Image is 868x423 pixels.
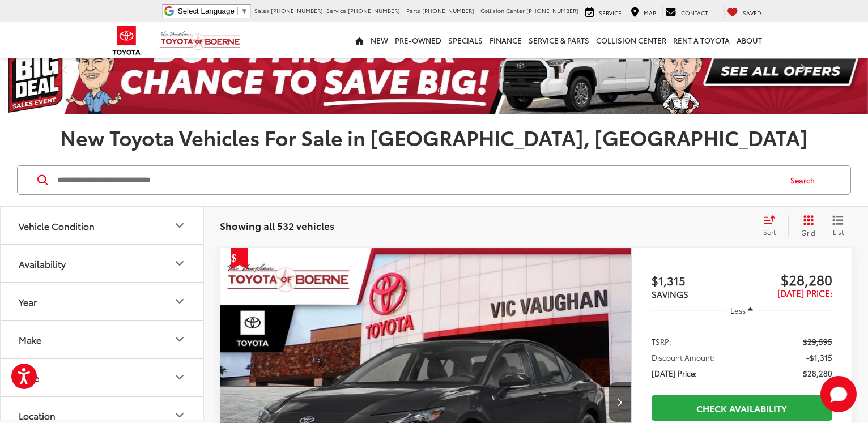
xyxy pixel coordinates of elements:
a: Pre-Owned [392,22,445,58]
span: $1,315 [652,272,742,289]
span: Select Language [178,7,235,15]
div: Make [173,332,186,346]
span: Service [599,8,622,17]
a: Finance [486,22,525,58]
div: Vehicle Condition [19,220,95,231]
span: [PHONE_NUMBER] [348,6,400,15]
button: PricePrice [1,359,205,396]
span: SAVINGS [652,288,688,300]
a: Service [582,6,624,18]
img: Vic Vaughan Toyota of Boerne [160,31,241,50]
span: [DATE] Price: [652,368,697,379]
button: List View [824,215,852,237]
span: $28,280 [742,271,832,288]
button: Select sort value [758,215,788,237]
div: Availability [173,257,186,270]
span: [PHONE_NUMBER] [271,6,323,15]
button: Next image [609,382,631,422]
button: Toggle Chat Window [820,376,857,412]
a: Specials [445,22,486,58]
span: [DATE] Price: [777,287,832,299]
span: Less [730,305,746,315]
button: Grid View [788,215,824,237]
span: List [832,227,844,237]
span: $28,280 [803,368,832,379]
span: Grid [801,228,815,237]
button: Less [725,300,759,321]
div: Location [173,408,186,422]
svg: Start Chat [820,376,857,412]
img: Toyota [105,22,148,59]
a: New [367,22,392,58]
a: About [733,22,765,58]
span: TSRP: [652,336,671,347]
span: Saved [743,8,761,17]
span: Contact [681,8,708,17]
a: Collision Center [593,22,670,58]
button: AvailabilityAvailability [1,245,205,282]
a: Service & Parts: Opens in a new tab [525,22,593,58]
a: Map [628,6,659,18]
span: $29,595 [803,336,832,347]
span: Discount Amount: [652,352,715,363]
div: Year [19,296,37,307]
span: Sort [763,227,776,237]
div: Year [173,294,186,308]
span: Map [644,8,656,17]
span: Collision Center [480,6,525,15]
span: ▼ [241,7,248,15]
button: YearYear [1,283,205,320]
button: Search [780,166,831,194]
span: [PHONE_NUMBER] [422,6,474,15]
input: Search by Make, Model, or Keyword [56,166,780,194]
button: MakeMake [1,321,205,358]
span: -$1,315 [806,352,832,363]
a: Rent a Toyota [670,22,733,58]
span: Showing all 532 vehicles [220,219,334,232]
span: Service [326,6,346,15]
a: Contact [662,6,710,18]
button: Vehicle ConditionVehicle Condition [1,207,205,244]
a: Select Language​ [178,7,248,15]
span: [PHONE_NUMBER] [526,6,578,15]
div: Availability [19,258,66,269]
span: Get Price Drop Alert [231,248,248,270]
a: My Saved Vehicles [724,6,764,18]
div: Make [19,334,41,345]
a: Check Availability [652,395,832,421]
a: Home [352,22,367,58]
div: Vehicle Condition [173,219,186,232]
span: Sales [254,6,269,15]
div: Price [173,370,186,384]
div: Location [19,410,56,421]
span: Parts [406,6,420,15]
